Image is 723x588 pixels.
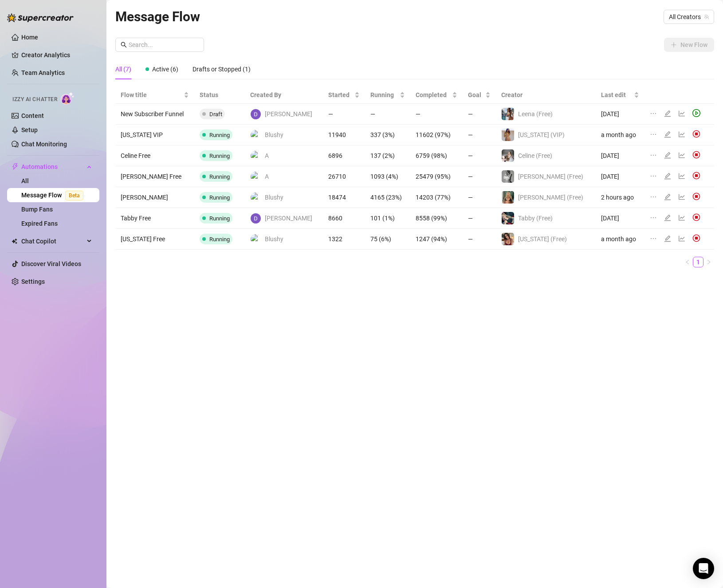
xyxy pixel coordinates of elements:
td: 6759 (98%) [410,145,463,166]
td: 11602 (97%) [410,125,463,145]
span: edit [664,235,671,242]
span: edit [664,131,671,138]
td: 8558 (99%) [410,208,463,229]
img: Ellie (Free) [502,191,514,204]
span: Running [209,173,230,180]
td: — [463,125,496,145]
span: line-chart [678,110,685,117]
a: Chat Monitoring [21,141,67,148]
img: Celine (Free) [502,149,514,162]
a: Creator Analytics [21,48,92,62]
span: Blushy [265,130,283,140]
td: 101 (1%) [365,208,410,229]
span: A [265,151,269,161]
span: edit [664,214,671,221]
td: New Subscriber Funnel [115,104,194,125]
td: — [463,229,496,250]
li: Previous Page [682,257,693,267]
span: Running [370,90,398,100]
img: Tabby (Free) [502,212,514,224]
img: svg%3e [692,213,700,221]
th: Running [365,86,410,104]
span: search [121,42,127,48]
span: edit [664,172,671,180]
td: 1247 (94%) [410,229,463,250]
span: edit [664,152,671,159]
td: a month ago [596,229,645,250]
span: Blushy [265,192,283,202]
td: — [463,166,496,187]
td: 25479 (95%) [410,166,463,187]
button: right [703,257,714,267]
th: Started [323,86,365,104]
span: Running [209,132,230,138]
button: New Flow [664,38,714,52]
span: Running [209,236,230,243]
li: 1 [693,257,703,267]
span: [PERSON_NAME] (Free) [518,194,583,201]
td: — [365,104,410,125]
a: Home [21,34,38,41]
td: 4165 (23%) [365,187,410,208]
img: svg%3e [692,172,700,180]
span: [US_STATE] (VIP) [518,131,565,138]
span: All Creators [669,10,709,24]
span: ellipsis [650,193,657,200]
span: [US_STATE] (Free) [518,235,567,243]
span: Beta [65,191,83,200]
span: edit [664,193,671,200]
span: play-circle [692,109,700,117]
span: line-chart [678,235,685,242]
li: Next Page [703,257,714,267]
img: logo-BBDzfeDw.svg [7,13,74,22]
span: Draft [209,111,222,118]
a: Team Analytics [21,69,65,76]
span: Running [209,153,230,159]
td: [US_STATE] Free [115,229,194,250]
td: 18474 [323,187,365,208]
img: svg%3e [692,192,700,200]
span: line-chart [678,193,685,200]
img: David Webb [251,109,261,119]
td: — [410,104,463,125]
img: Chat Copilot [12,238,17,244]
td: [PERSON_NAME] [115,187,194,208]
th: Goal [463,86,496,104]
a: Message FlowBeta [21,192,87,199]
a: Expired Fans [21,220,58,227]
th: Last edit [596,86,645,104]
td: 337 (3%) [365,125,410,145]
a: Content [21,112,44,119]
span: ellipsis [650,110,657,117]
td: 14203 (77%) [410,187,463,208]
td: [DATE] [596,166,645,187]
td: — [463,208,496,229]
img: David Webb [251,213,261,223]
span: [PERSON_NAME] [265,109,312,119]
span: Running [209,215,230,222]
span: Goal [468,90,483,100]
span: Tabby (Free) [518,215,553,222]
td: 75 (6%) [365,229,410,250]
img: A [251,151,261,161]
span: Active (6) [152,66,178,73]
img: svg%3e [692,130,700,138]
td: Tabby Free [115,208,194,229]
span: edit [664,110,671,117]
td: 26710 [323,166,365,187]
span: line-chart [678,172,685,180]
span: ellipsis [650,235,657,242]
span: thunderbolt [12,163,19,170]
td: — [463,187,496,208]
img: AI Chatter [61,92,75,105]
img: Leena (Free) [502,108,514,120]
span: A [265,172,269,181]
img: svg%3e [692,234,700,242]
span: left [685,259,690,265]
input: Search... [129,40,199,50]
span: team [704,14,709,20]
img: Blushy [251,234,261,244]
img: A [251,172,261,182]
td: 6896 [323,145,365,166]
th: Flow title [115,86,194,104]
